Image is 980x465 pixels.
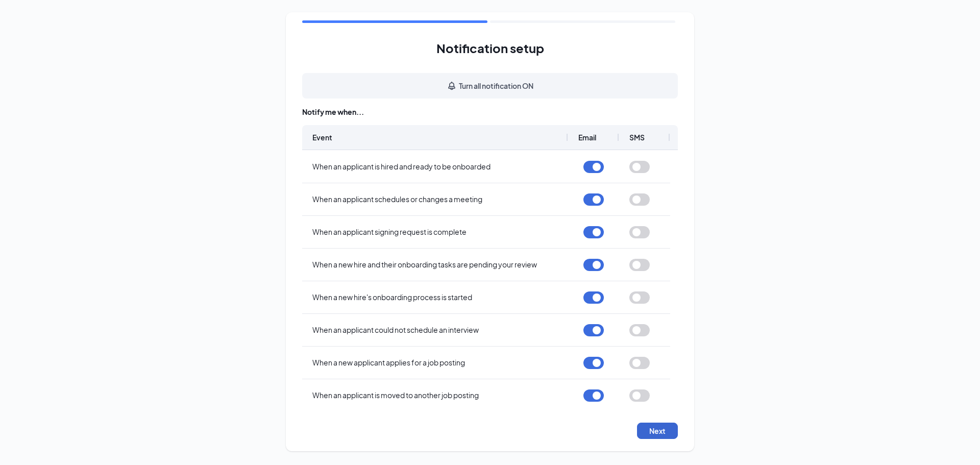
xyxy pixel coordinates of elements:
[312,390,479,400] span: When an applicant is moved to another job posting
[302,107,678,117] div: Notify me when...
[312,194,482,204] span: When an applicant schedules or changes a meeting
[447,81,457,91] svg: Bell
[312,325,479,334] span: When an applicant could not schedule an interview
[302,73,678,99] button: Turn all notification ONBell
[312,292,472,302] span: When a new hire's onboarding process is started
[312,133,332,142] span: Event
[436,39,544,57] h1: Notification setup
[578,133,596,142] span: Email
[312,227,467,236] span: When an applicant signing request is complete
[312,162,491,171] span: When an applicant is hired and ready to be onboarded
[629,133,645,142] span: SMS
[637,423,678,439] button: Next
[312,260,537,269] span: When a new hire and their onboarding tasks are pending your review
[312,358,465,367] span: When a new applicant applies for a job posting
